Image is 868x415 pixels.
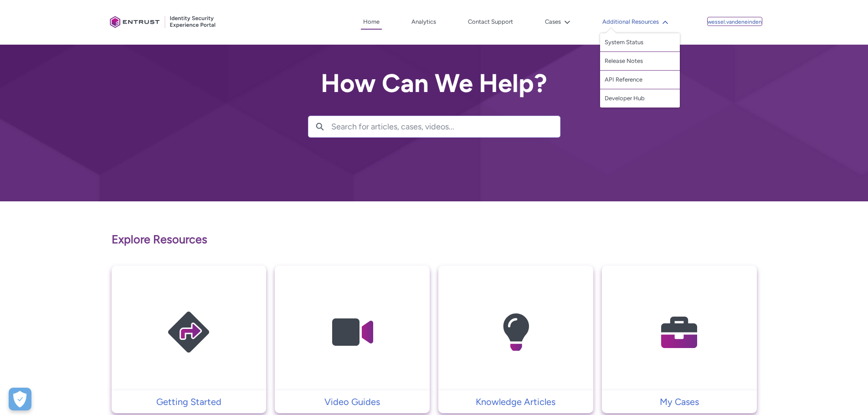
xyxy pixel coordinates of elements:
input: Search for articles, cases, videos... [331,116,560,137]
a: API Reference, opens in new tab [600,71,680,89]
button: Additional Resources [600,15,671,29]
a: Knowledge Articles [438,395,593,409]
p: Video Guides [279,395,425,409]
img: Knowledge Articles [473,283,559,381]
button: Cases [543,15,573,29]
a: Video Guides [275,395,430,409]
a: Contact Support [466,15,515,29]
img: My Cases [636,283,723,381]
a: Release Notes, opens in new tab [600,52,680,71]
img: Video Guides [309,283,395,381]
button: Search [308,116,331,137]
a: My Cases [602,395,757,409]
p: Getting Started [116,395,262,409]
img: Getting Started [145,283,232,381]
button: Open Preferences [9,388,31,410]
a: System Status, opens in new tab [600,33,680,52]
p: Knowledge Articles [443,395,589,409]
p: My Cases [606,395,752,409]
div: Cookie Preferences [9,388,31,410]
a: Getting Started [112,395,267,409]
p: wessel.vandeneinden [708,19,762,26]
p: Explore Resources [112,231,757,248]
a: Home [361,15,382,30]
a: Analytics, opens in new tab [409,15,438,29]
a: Developer Hub, opens in new tab [600,89,680,108]
button: User Profile wessel.vandeneinden [707,17,762,26]
h2: How Can We Help? [308,69,560,97]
